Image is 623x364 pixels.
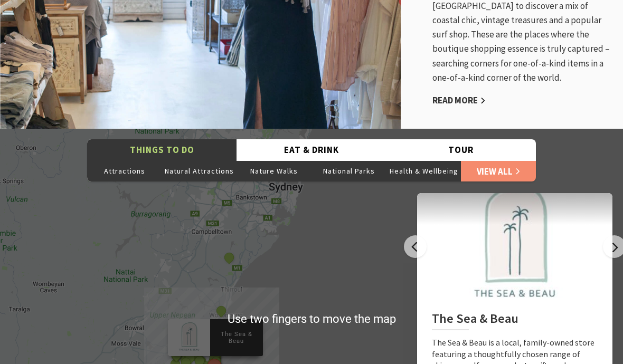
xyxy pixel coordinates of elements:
[169,349,183,362] button: See detail about Carrington Falls, Budderoo National Park
[404,236,427,258] button: Previous
[461,161,536,182] a: View All
[386,161,461,182] button: Health & Wellbeing
[386,140,536,161] button: Tour
[311,161,386,182] button: National Parks
[432,312,598,331] h2: The Sea & Beau
[87,161,162,182] button: Attractions
[214,305,228,319] button: See detail about Miss Zoe's School of Dance
[222,252,236,265] button: See detail about Grand Pacific Drive - Sydney to Wollongong and Beyond
[432,95,486,107] a: Read More
[162,161,237,182] button: Natural Attractions
[87,140,237,161] button: Things To Do
[237,161,311,182] button: Nature Walks
[210,330,263,347] p: The Sea & Beau
[237,140,386,161] button: Eat & Drink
